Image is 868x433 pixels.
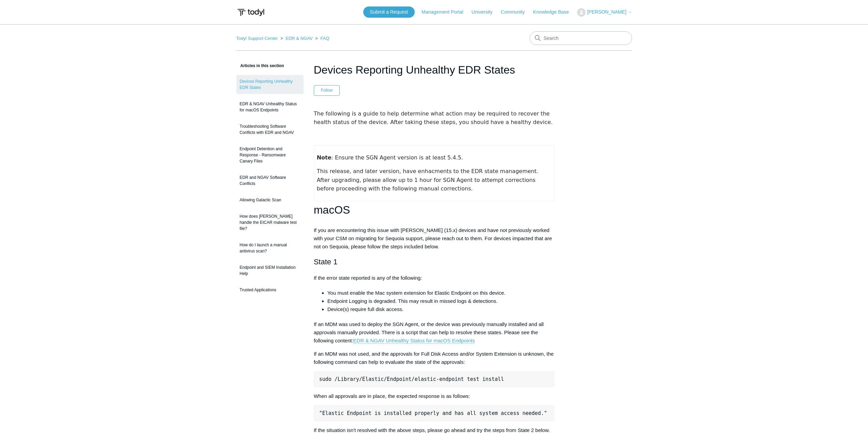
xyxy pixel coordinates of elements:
a: Submit a Request [363,6,415,18]
a: Allowing Galactic Scan [236,194,304,206]
a: University [471,9,499,16]
span: [PERSON_NAME] [587,9,626,15]
h2: State 1 [314,256,555,268]
p: When all approvals are in place, the expected response is as follows: [314,392,555,400]
li: Todyl Support Center [236,36,279,41]
img: Todyl Support Center Help Center home page [236,6,265,19]
a: How do I launch a manual antivirus scan? [236,238,304,258]
a: Endpoint Detention and Response - Ransomware Canary Files [236,142,304,168]
a: Management Portal [422,9,470,16]
p: If an MDM was not used, and the approvals for Full Disk Access and/or System Extension is unknown... [314,350,555,366]
a: EDR and NGAV Software Conflicts [236,171,304,190]
li: EDR & NGAV [279,36,314,41]
span: : Ensure the SGN Agent version is at least 5.4.5. [317,154,463,161]
span: Articles in this section [236,63,284,68]
button: Follow Article [314,85,340,95]
button: [PERSON_NAME] [577,8,632,17]
a: Knowledge Base [533,9,576,16]
input: Search [530,31,632,45]
pre: sudo /Library/Elastic/Endpoint/elastic-endpoint test install [314,371,555,387]
a: FAQ [321,36,329,41]
p: If the error state reported is any of the following: [314,274,555,282]
span: The following is a guide to help determine what action may be required to recover the health stat... [314,110,553,126]
a: Todyl Support Center [236,36,278,41]
a: Endpoint and SIEM Installation Help [236,261,304,280]
li: FAQ [314,36,329,41]
li: You must enable the Mac system extension for Elastic Endpoint on this device. [327,289,555,297]
li: Endpoint Logging is degraded. This may result in missed logs & detections. [327,297,555,305]
p: If you are encountering this issue with [PERSON_NAME] (15.x) devices and have not previously work... [314,226,555,251]
li: Device(s) require full disk access. [327,305,555,313]
a: EDR & NGAV [285,36,312,41]
a: How does [PERSON_NAME] handle the EICAR malware test file? [236,210,304,235]
a: Devices Reporting Unhealthy EDR States [236,75,304,94]
pre: "Elastic Endpoint is installed properly and has all system access needed." [314,405,555,421]
a: Community [501,9,532,16]
a: Troubleshooting Software Conflicts with EDR and NGAV [236,120,304,139]
span: This release, and later version, have enhacments to the EDR state management. After upgrading, pl... [317,168,540,192]
strong: Note [317,154,332,161]
a: EDR & NGAV Unhealthy Status for macOS Endpoints [353,338,475,344]
a: Trusted Applications [236,283,304,296]
p: If an MDM was used to deploy the SGN Agent, or the device was previously manually installed and a... [314,320,555,345]
a: EDR & NGAV Unhealthy Status for macOS Endpoints [236,97,304,117]
h1: Devices Reporting Unhealthy EDR States [314,62,555,78]
h1: macOS [314,201,555,219]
